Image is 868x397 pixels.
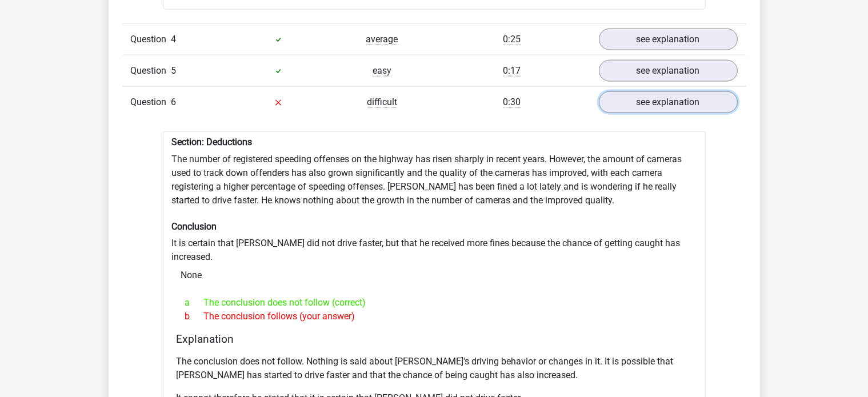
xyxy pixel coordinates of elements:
[185,310,204,323] span: b
[599,29,738,50] a: see explanation
[185,296,204,310] span: a
[503,34,521,45] span: 0:25
[503,97,521,108] span: 0:30
[366,34,398,45] span: average
[599,91,738,113] a: see explanation
[171,65,177,76] span: 5
[177,355,692,382] p: The conclusion does not follow. Nothing is said about [PERSON_NAME]'s driving behavior or changes...
[131,64,171,78] span: Question
[599,60,738,82] a: see explanation
[172,137,697,147] h6: Section: Deductions
[172,264,697,287] div: None
[171,34,177,45] span: 4
[177,310,692,323] div: The conclusion follows (your answer)
[503,65,521,77] span: 0:17
[177,332,692,346] h4: Explanation
[131,95,171,109] span: Question
[367,97,397,108] span: difficult
[131,33,171,46] span: Question
[373,65,391,77] span: easy
[177,296,692,310] div: The conclusion does not follow (correct)
[172,221,697,232] h6: Conclusion
[171,97,177,107] span: 6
